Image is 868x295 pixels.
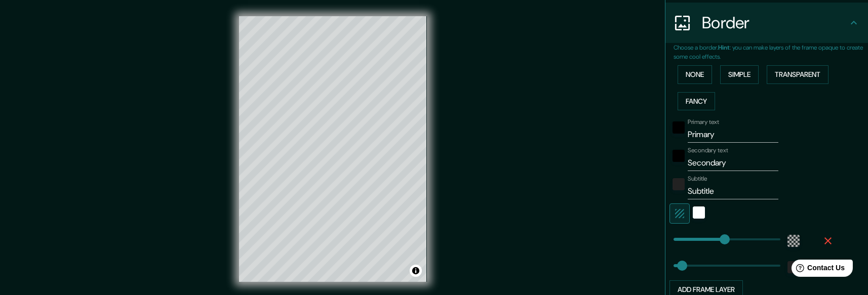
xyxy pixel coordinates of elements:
[673,178,685,190] button: color-222222
[688,146,728,155] label: Secondary text
[778,256,857,284] iframe: Help widget launcher
[787,235,800,247] button: color-55555544
[673,121,685,134] button: black
[767,65,828,84] button: Transparent
[665,3,868,43] div: Border
[410,265,422,277] button: Toggle attribution
[720,65,759,84] button: Simple
[674,43,868,61] p: Choose a border. : you can make layers of the frame opaque to create some cool effects.
[718,44,730,52] b: Hint
[688,118,719,127] label: Primary text
[688,175,707,183] label: Subtitle
[678,65,712,84] button: None
[678,92,715,111] button: Fancy
[702,13,848,33] h4: Border
[673,150,685,162] button: black
[693,206,705,219] button: white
